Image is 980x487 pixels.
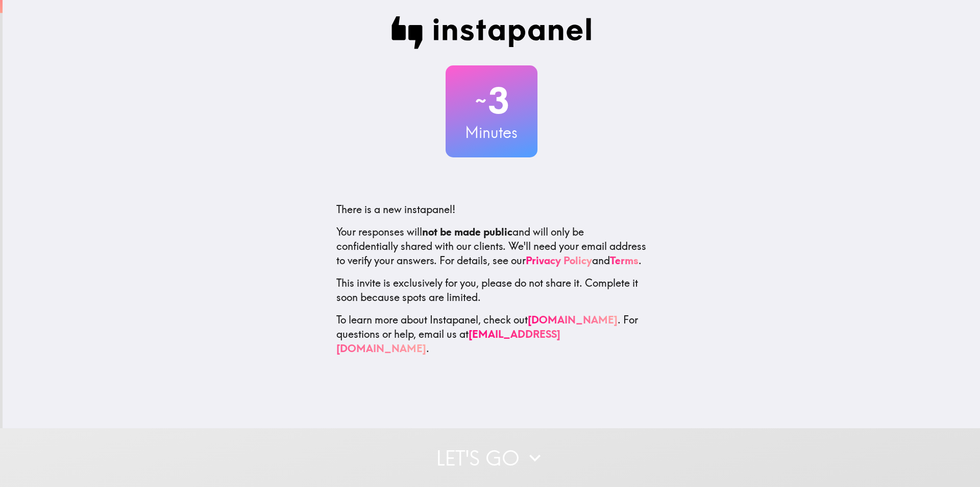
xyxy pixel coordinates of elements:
a: [DOMAIN_NAME] [528,313,618,326]
a: [EMAIL_ADDRESS][DOMAIN_NAME] [336,328,560,355]
a: Privacy Policy [526,254,592,267]
span: ~ [474,85,488,116]
a: Terms [610,254,639,267]
b: not be made public [422,225,512,238]
p: This invite is exclusively for you, please do not share it. Complete it soon because spots are li... [336,276,647,305]
h2: 3 [446,80,537,122]
span: There is a new instapanel! [336,203,455,216]
img: Instapanel [391,16,592,49]
p: Your responses will and will only be confidentially shared with our clients. We'll need your emai... [336,225,647,268]
p: To learn more about Instapanel, check out . For questions or help, email us at . [336,313,647,356]
h3: Minutes [446,122,537,143]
